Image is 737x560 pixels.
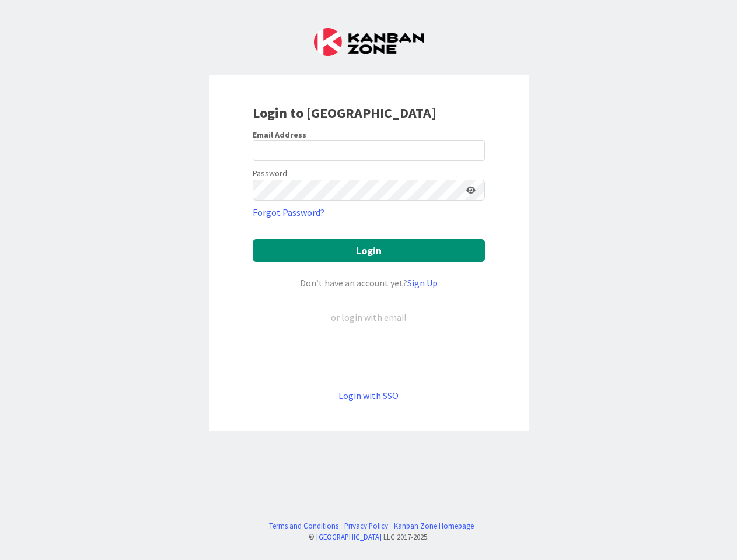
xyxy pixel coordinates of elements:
[394,520,474,531] a: Kanban Zone Homepage
[253,239,485,262] button: Login
[344,520,388,531] a: Privacy Policy
[269,520,338,531] a: Terms and Conditions
[316,532,382,541] a: [GEOGRAPHIC_DATA]
[328,310,410,324] div: or login with email
[253,129,306,140] label: Email Address
[253,167,287,180] label: Password
[407,277,438,289] a: Sign Up
[247,344,491,369] iframe: Sign in with Google Button
[253,205,324,219] a: Forgot Password?
[253,276,485,290] div: Don’t have an account yet?
[263,531,474,542] div: © LLC 2017- 2025 .
[314,28,424,56] img: Kanban Zone
[338,390,399,401] a: Login with SSO
[253,104,436,122] b: Login to [GEOGRAPHIC_DATA]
